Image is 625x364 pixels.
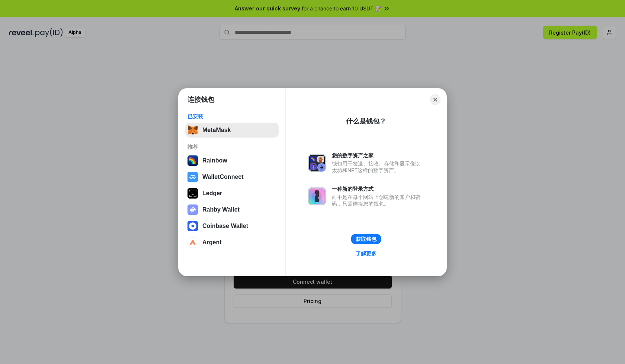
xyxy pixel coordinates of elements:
[185,170,279,184] button: WalletConnect
[332,152,424,159] div: 您的数字资产之家
[202,239,222,246] div: Argent
[202,206,240,213] div: Rabby Wallet
[308,154,326,172] img: svg+xml,%3Csvg%20xmlns%3D%22http%3A%2F%2Fwww.w3.org%2F2000%2Fsvg%22%20fill%3D%22none%22%20viewBox...
[308,187,326,205] img: svg+xml,%3Csvg%20xmlns%3D%22http%3A%2F%2Fwww.w3.org%2F2000%2Fsvg%22%20fill%3D%22none%22%20viewBox...
[202,127,231,133] div: MetaMask
[346,117,386,126] div: 什么是钱包？
[185,219,279,233] button: Coinbase Wallet
[202,190,222,197] div: Ledger
[187,125,198,135] img: svg+xml,%3Csvg%20fill%3D%22none%22%20height%3D%2233%22%20viewBox%3D%220%200%2035%2033%22%20width%...
[187,95,214,104] h1: 连接钱包
[332,194,424,207] div: 而不是在每个网站上创建新的账户和密码，只需连接您的钱包。
[187,144,276,150] div: 推荐
[187,237,198,248] img: svg+xml,%3Csvg%20width%3D%2228%22%20height%3D%2228%22%20viewBox%3D%220%200%2028%2028%22%20fill%3D...
[202,174,244,180] div: WalletConnect
[356,250,376,257] div: 了解更多
[187,155,198,166] img: svg+xml,%3Csvg%20width%3D%22120%22%20height%3D%22120%22%20viewBox%3D%220%200%20120%20120%22%20fil...
[202,157,227,164] div: Rainbow
[187,188,198,199] img: svg+xml,%3Csvg%20xmlns%3D%22http%3A%2F%2Fwww.w3.org%2F2000%2Fsvg%22%20width%3D%2228%22%20height%3...
[187,204,198,215] img: svg+xml,%3Csvg%20xmlns%3D%22http%3A%2F%2Fwww.w3.org%2F2000%2Fsvg%22%20fill%3D%22none%22%20viewBox...
[351,249,381,258] a: 了解更多
[185,153,279,168] button: Rainbow
[187,113,276,120] div: 已安装
[430,94,440,105] button: Close
[202,223,248,229] div: Coinbase Wallet
[185,123,279,138] button: MetaMask
[185,235,279,250] button: Argent
[185,202,279,217] button: Rabby Wallet
[185,186,279,201] button: Ledger
[356,236,376,242] div: 获取钱包
[187,221,198,231] img: svg+xml,%3Csvg%20width%3D%2228%22%20height%3D%2228%22%20viewBox%3D%220%200%2028%2028%22%20fill%3D...
[351,234,381,244] button: 获取钱包
[332,160,424,174] div: 钱包用于发送、接收、存储和显示像以太坊和NFT这样的数字资产。
[332,186,424,192] div: 一种新的登录方式
[187,172,198,182] img: svg+xml,%3Csvg%20width%3D%2228%22%20height%3D%2228%22%20viewBox%3D%220%200%2028%2028%22%20fill%3D...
